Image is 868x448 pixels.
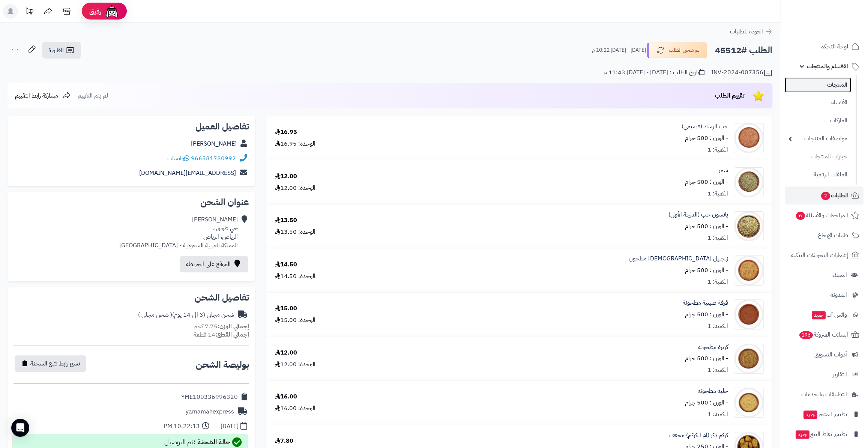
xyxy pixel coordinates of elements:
a: مشاركة رابط التقييم [15,91,71,100]
span: تطبيق المتجر [803,409,847,419]
span: جديد [812,311,826,319]
span: التقارير [833,369,847,380]
a: [EMAIL_ADDRESS][DOMAIN_NAME] [139,168,236,177]
a: واتساب [167,154,189,163]
a: تطبيق المتجرجديد [785,405,863,423]
div: الوحدة: 13.50 [275,228,315,236]
a: خيارات المنتجات [785,149,851,165]
div: 16.00 [275,392,297,401]
span: العودة للطلبات [730,27,763,36]
h2: تفاصيل العميل [14,122,249,131]
div: الوحدة: 12.00 [275,360,315,369]
a: [PERSON_NAME] [191,139,237,148]
a: حب الرشاد (قصيمي) [682,122,728,131]
img: 1628192660-Cress-90x90.jpg [734,123,763,153]
small: - الوزن : 500 جرام [685,177,728,186]
div: الوحدة: 16.95 [275,140,315,148]
div: الكمية: 1 [707,322,728,331]
a: تحديثات المنصة [20,4,39,21]
div: الوحدة: 15.00 [275,316,315,325]
span: الفاتورة [48,46,64,55]
div: INV-2024-007356 [711,68,772,77]
a: أدوات التسويق [785,346,863,364]
span: تطبيق نقاط البيع [795,429,847,439]
div: 16.95 [275,128,297,137]
a: كركم ذكر (ام الكركم) مجفف [669,431,728,440]
span: ( شحن مجاني ) [138,310,172,319]
a: طلبات الإرجاع [785,226,863,244]
div: الوحدة: 16.00 [275,404,315,413]
div: Open Intercom Messenger [11,419,29,437]
span: 6 [796,212,805,220]
span: رفيق [89,7,101,16]
small: 7.75 كجم [194,322,249,331]
a: العملاء [785,266,863,284]
div: YME100336996320 [181,393,238,401]
a: الملفات الرقمية [785,167,851,183]
span: أدوات التسويق [814,349,847,360]
span: مشاركة رابط التقييم [15,91,58,100]
a: المراجعات والأسئلة6 [785,206,863,224]
div: 15.00 [275,304,297,313]
h2: تفاصيل الشحن [14,293,249,302]
span: المدونة [830,290,847,300]
button: تم شحن الطلب [647,42,707,58]
div: yamamahexpress [186,407,234,416]
a: العودة للطلبات [730,27,772,36]
small: - الوزن : 500 جرام [685,398,728,407]
img: ai-face.png [104,4,119,19]
div: 12.00 [275,349,297,357]
div: الوحدة: 14.50 [275,272,315,281]
h2: الطلب #45512 [715,43,772,58]
span: الأقسام والمنتجات [807,61,848,72]
a: التقارير [785,365,863,383]
div: 13.50 [275,216,297,225]
div: الكمية: 1 [707,189,728,198]
div: الكمية: 1 [707,410,728,419]
span: السلات المتروكة [799,329,848,340]
span: نسخ رابط تتبع الشحنة [30,359,80,368]
button: نسخ رابط تتبع الشحنة [15,355,86,372]
div: تاريخ الطلب : [DATE] - [DATE] 11:43 م [604,68,704,77]
small: 14 قطعة [194,330,249,339]
a: زنجبيل [DEMOGRAPHIC_DATA] مطحون [629,254,728,263]
small: - الوزن : 500 جرام [685,354,728,363]
span: جديد [803,410,817,419]
span: الطلبات [820,190,848,201]
span: لوحة التحكم [820,41,848,52]
span: جديد [796,430,809,439]
h2: بوليصة الشحن [196,360,249,369]
a: الماركات [785,113,851,129]
span: التطبيقات والخدمات [801,389,847,400]
a: المدونة [785,286,863,304]
a: السلات المتروكة196 [785,326,863,344]
a: قرفة صينية مطحونة [683,299,728,307]
a: حلبة مطحونة [698,387,728,395]
a: الطلبات2 [785,186,863,204]
img: 1628193890-Fennel-90x90.jpg [734,167,763,197]
small: - الوزن : 500 جرام [685,310,728,319]
div: [PERSON_NAME] حي طويق ، الرياض، الرياض المملكة العربية السعودية - [GEOGRAPHIC_DATA] [119,215,238,250]
strong: إجمالي الوزن: [218,322,249,331]
strong: إجمالي القطع: [215,330,249,339]
img: 1634730636-Fenugreek%20Powder%20Qassim-90x90.jpg [734,388,763,418]
a: يانسون حب (الدرجة الأولى) [668,210,728,219]
span: لم يتم التقييم [78,91,108,100]
a: 966581780992 [191,154,236,163]
div: 10:22:13 PM [164,422,200,431]
div: [DATE] [221,422,239,431]
img: 1628238826-Anise-90x90.jpg [734,211,763,241]
a: كزبرة مطحونة [698,343,728,352]
h2: عنوان الشحن [14,198,249,207]
a: إشعارات التحويلات البنكية [785,246,863,264]
div: الكمية: 1 [707,234,728,242]
a: تطبيق نقاط البيعجديد [785,425,863,443]
span: العملاء [832,270,847,280]
div: الكمية: 1 [707,366,728,374]
small: - الوزن : 500 جرام [685,134,728,143]
div: 12.00 [275,172,297,181]
span: 196 [799,331,813,339]
span: وآتس آب [811,310,847,320]
span: طلبات الإرجاع [818,230,848,241]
